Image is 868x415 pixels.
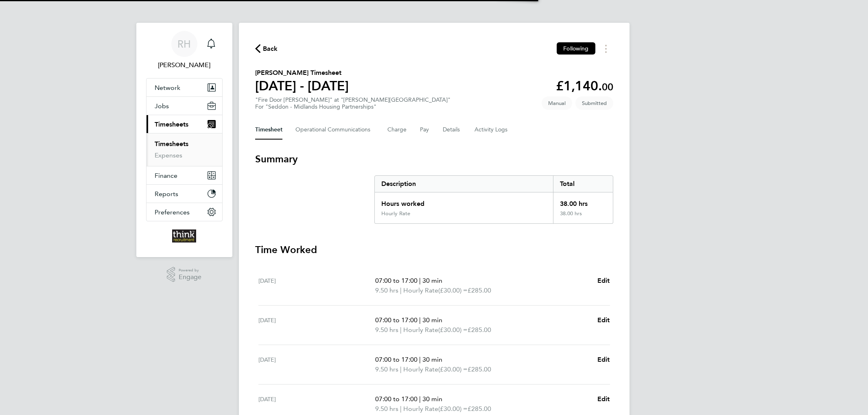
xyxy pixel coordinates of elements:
span: Edit [597,277,610,284]
span: | [419,277,421,284]
span: Finance [155,172,177,179]
span: 9.50 hrs [375,365,398,373]
span: (£30.00) = [438,326,468,334]
div: Hours worked [375,192,553,210]
span: Engage [179,274,201,281]
span: 30 min [422,277,442,284]
span: Roxanne Hayes [146,60,223,70]
span: Hourly Rate [403,325,438,335]
div: Timesheets [146,133,222,166]
span: 07:00 to 17:00 [375,316,418,324]
span: £285.00 [468,405,491,413]
button: Finance [146,166,222,184]
div: Description [375,176,553,192]
a: Go to home page [146,229,223,242]
h1: [DATE] - [DATE] [255,78,349,94]
span: 9.50 hrs [375,326,398,334]
a: Timesheets [155,140,188,148]
span: (£30.00) = [438,405,468,413]
span: Timesheets [155,120,188,128]
h3: Summary [255,153,613,166]
span: Hourly Rate [403,365,438,374]
div: For "Seddon - Midlands Housing Partnerships" [255,103,450,110]
button: Back [255,44,278,54]
img: thinkrecruitment-logo-retina.png [172,229,197,242]
div: Hourly Rate [381,210,410,217]
span: This timesheet is Submitted. [575,96,613,110]
div: 38.00 hrs [553,210,612,223]
span: 07:00 to 17:00 [375,356,418,363]
h2: [PERSON_NAME] Timesheet [255,68,349,78]
span: Hourly Rate [403,286,438,295]
button: Timesheets Menu [599,42,613,55]
span: 9.50 hrs [375,405,398,413]
a: Edit [597,355,610,365]
div: Summary [374,175,613,224]
a: Edit [597,276,610,286]
span: Reports [155,190,178,198]
span: Back [263,44,278,54]
nav: Main navigation [136,23,232,257]
div: [DATE] [258,315,376,335]
button: Jobs [146,97,222,115]
div: "Fire Door [PERSON_NAME]" at "[PERSON_NAME][GEOGRAPHIC_DATA]" [255,96,450,110]
button: Preferences [146,203,222,221]
span: Edit [597,316,610,324]
span: 30 min [422,316,442,324]
span: Powered by [179,267,201,274]
div: Total [553,176,612,192]
span: RH [177,39,191,49]
span: £285.00 [468,365,491,373]
span: (£30.00) = [438,365,468,373]
span: 9.50 hrs [375,286,398,294]
span: | [419,316,421,324]
button: Pay [420,120,430,140]
span: | [419,395,421,403]
button: Timesheet [255,120,282,140]
span: | [419,356,421,363]
div: [DATE] [258,394,376,414]
button: Charge [387,120,407,140]
span: Following [563,45,588,52]
button: Network [146,79,222,96]
button: Operational Communications [295,120,374,140]
a: Powered byEngage [167,267,201,282]
a: Expenses [155,151,182,159]
button: Details [443,120,461,140]
span: This timesheet was manually created. [542,96,572,110]
div: [DATE] [258,355,376,374]
span: 07:00 to 17:00 [375,277,418,284]
span: £285.00 [468,326,491,334]
button: Timesheets [146,115,222,133]
span: £285.00 [468,286,491,294]
span: Hourly Rate [403,404,438,414]
span: Edit [597,395,610,403]
a: Edit [597,394,610,404]
span: 00 [602,81,613,93]
span: | [400,405,402,413]
span: 07:00 to 17:00 [375,395,418,403]
div: 38.00 hrs [553,192,612,210]
span: Preferences [155,208,190,216]
button: Activity Logs [474,120,509,140]
span: 30 min [422,395,442,403]
span: Network [155,84,180,92]
button: Reports [146,185,222,203]
a: Edit [597,315,610,325]
a: RH[PERSON_NAME] [146,31,223,70]
div: [DATE] [258,276,376,295]
span: (£30.00) = [438,286,468,294]
button: Following [557,42,595,55]
h3: Time Worked [255,243,613,256]
app-decimal: £1,140. [556,78,613,94]
span: Jobs [155,102,169,110]
span: | [400,286,402,294]
span: 30 min [422,356,442,363]
span: | [400,365,402,373]
span: Edit [597,356,610,363]
span: | [400,326,402,334]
